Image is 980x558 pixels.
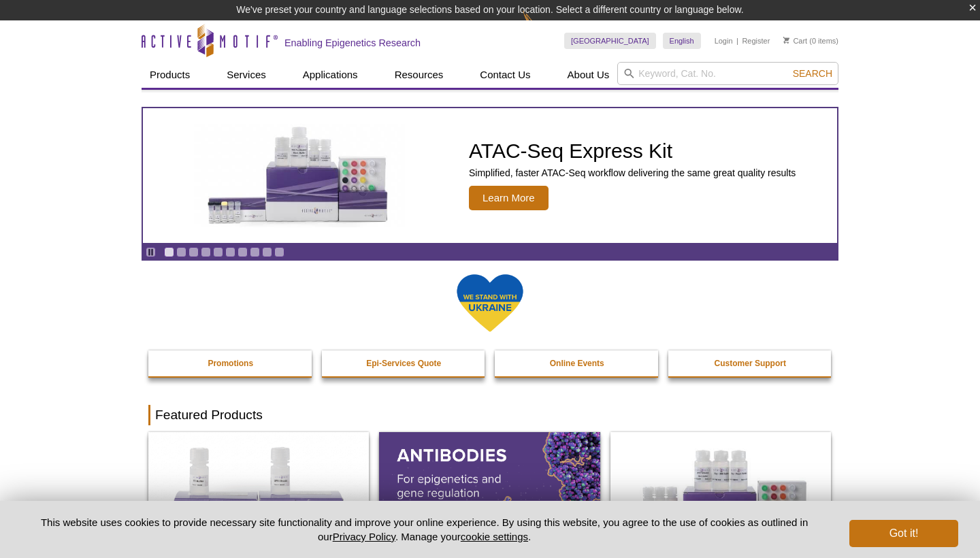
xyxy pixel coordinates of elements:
[164,247,174,257] a: Go to slide 1
[469,167,796,179] p: Simplified, faster ATAC-Seq workflow delivering the same great quality results
[262,247,272,257] a: Go to slide 9
[523,10,559,42] img: Change Here
[208,359,253,368] strong: Promotions
[143,108,837,243] a: ATAC-Seq Express Kit ATAC-Seq Express Kit Simplified, faster ATAC-Seq workflow delivering the sam...
[201,247,211,257] a: Go to slide 4
[472,62,538,88] a: Contact Us
[715,36,733,46] a: Login
[742,36,770,46] a: Register
[783,37,789,44] img: Your Cart
[218,62,274,88] a: Services
[238,247,248,257] a: Go to slide 7
[783,33,838,49] li: (0 items)
[793,68,832,79] span: Search
[849,520,958,547] button: Got it!
[461,531,528,542] button: cookie settings
[387,62,452,88] a: Resources
[274,247,284,257] a: Go to slide 10
[143,108,837,243] article: ATAC-Seq Express Kit
[715,359,786,368] strong: Customer Support
[559,62,618,88] a: About Us
[495,350,659,376] a: Online Events
[617,62,838,85] input: Keyword, Cat. No.
[187,124,412,227] img: ATAC-Seq Express Kit
[322,350,487,376] a: Epi-Services Quote
[189,247,199,257] a: Go to slide 3
[366,359,441,368] strong: Epi-Services Quote
[148,405,832,425] h2: Featured Products
[668,350,833,376] a: Customer Support
[176,247,186,257] a: Go to slide 2
[295,62,366,88] a: Applications
[225,247,235,257] a: Go to slide 6
[783,36,807,46] a: Cart
[736,33,738,49] li: |
[469,186,549,210] span: Learn More
[22,515,827,544] p: This website uses cookies to provide necessary site functionality and improve your online experie...
[469,141,796,161] h2: ATAC-Seq Express Kit
[663,33,701,49] a: English
[789,67,836,80] button: Search
[456,273,524,333] img: We Stand With Ukraine
[213,247,223,257] a: Go to slide 5
[142,62,198,88] a: Products
[284,37,421,49] h2: Enabling Epigenetics Research
[550,359,604,368] strong: Online Events
[146,247,156,257] a: Toggle autoplay
[564,33,656,49] a: [GEOGRAPHIC_DATA]
[148,350,313,376] a: Promotions
[333,531,395,542] a: Privacy Policy
[250,247,260,257] a: Go to slide 8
